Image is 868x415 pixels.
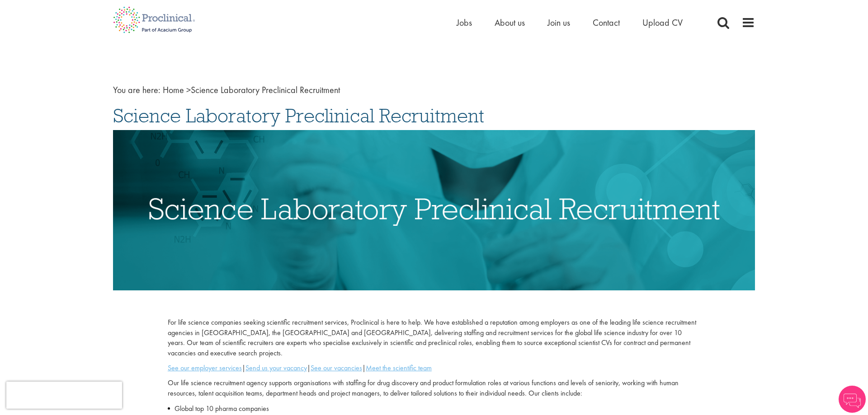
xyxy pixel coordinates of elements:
[457,17,472,28] a: Jobs
[113,84,160,96] span: You are here:
[186,84,191,96] span: >
[168,403,700,414] li: Global top 10 pharma companies
[495,17,525,28] a: About us
[163,84,184,96] a: breadcrumb link to Home
[168,363,700,373] p: | | |
[642,17,683,28] a: Upload CV
[311,363,362,373] a: See our vacancies
[593,17,620,28] a: Contact
[366,363,432,373] a: Meet the scientific team
[6,382,122,409] iframe: reCAPTCHA
[839,386,866,413] img: Chatbot
[168,363,242,373] a: See our employer services
[245,363,307,373] a: Send us your vacancy
[168,317,700,359] p: For life science companies seeking scientific recruitment services, Proclinical is here to help. ...
[547,17,570,28] a: Join us
[168,378,700,399] p: Our life science recruitment agency supports organisations with staffing for drug discovery and p...
[113,130,755,290] img: Science Laboratory Preclinical Recruitment
[113,103,484,128] span: Science Laboratory Preclinical Recruitment
[163,84,340,96] span: Science Laboratory Preclinical Recruitment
